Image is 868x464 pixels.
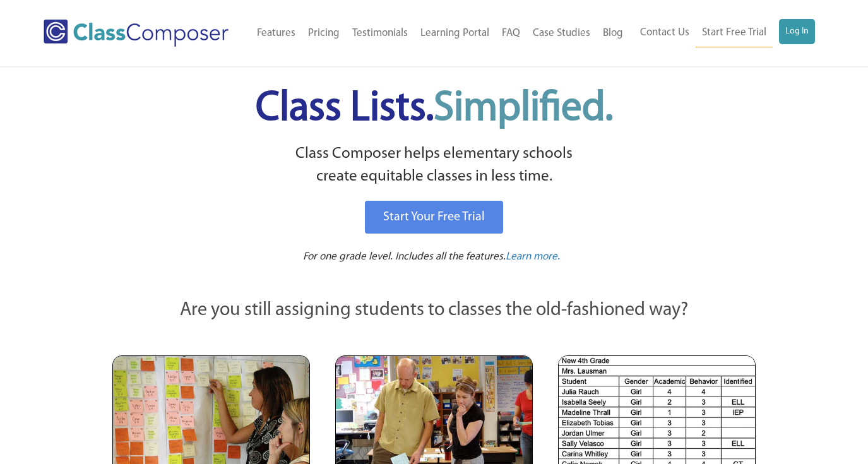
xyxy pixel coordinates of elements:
span: For one grade level. Includes all the features. [303,251,506,262]
a: FAQ [496,20,526,47]
a: Features [251,20,302,47]
a: Start Free Trial [696,19,773,47]
a: Blog [597,20,629,47]
span: Class Lists. [256,88,613,129]
a: Log In [779,19,815,44]
a: Testimonials [346,20,414,47]
span: Learn more. [506,251,560,262]
a: Pricing [302,20,346,47]
p: Class Composer helps elementary schools create equitable classes in less time. [110,143,758,189]
nav: Header Menu [629,19,815,47]
p: Are you still assigning students to classes the old-fashioned way? [112,297,756,324]
span: Start Your Free Trial [383,211,485,223]
a: Learn more. [506,249,560,265]
img: Class Composer [44,20,229,47]
a: Start Your Free Trial [365,201,503,234]
span: Simplified. [434,88,613,129]
nav: Header Menu [248,20,629,47]
a: Learning Portal [414,20,496,47]
a: Case Studies [526,20,597,47]
a: Contact Us [634,19,696,47]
